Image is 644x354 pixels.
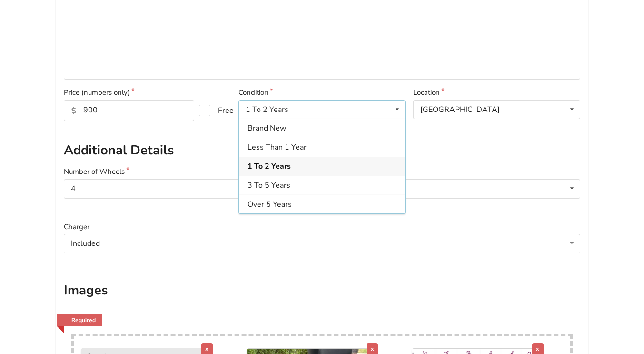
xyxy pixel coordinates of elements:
label: Charger [64,222,580,233]
label: Number of Wheels [64,166,580,177]
div: [GEOGRAPHIC_DATA] [420,106,500,113]
span: 3 To 5 Years [248,180,290,191]
div: 1 To 2 Years [246,106,288,113]
div: Included [71,240,100,247]
span: Less Than 1 Year [248,142,307,153]
span: Brand New [248,123,286,134]
label: Price (numbers only) [64,87,231,98]
h2: Additional Details [64,142,580,159]
span: Over 5 Years [248,199,292,210]
label: Free [199,105,226,116]
label: Location [413,87,580,98]
span: 1 To 2 Years [248,161,291,172]
div: 4 [71,185,76,192]
h2: Images [64,282,580,299]
label: Condition [238,87,406,98]
a: Required [57,314,103,326]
